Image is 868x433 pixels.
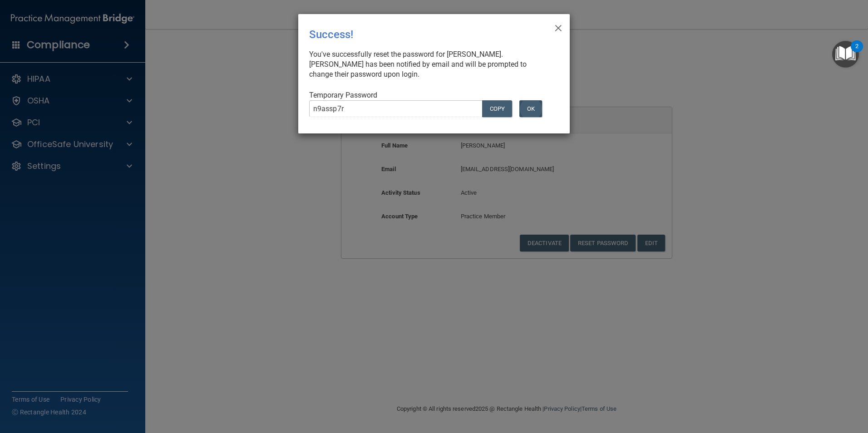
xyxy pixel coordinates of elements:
[309,91,377,99] span: Temporary Password
[309,21,522,48] div: Success!
[855,46,858,58] div: 2
[832,41,859,68] button: Open Resource Center, 2 new notifications
[554,18,562,36] span: ×
[309,49,552,79] div: You've successfully reset the password for [PERSON_NAME]. [PERSON_NAME] has been notified by emai...
[482,100,512,117] button: COPY
[519,100,542,117] button: OK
